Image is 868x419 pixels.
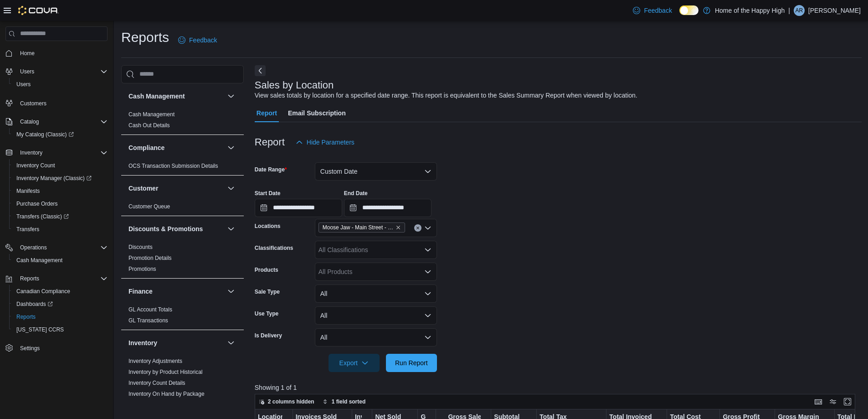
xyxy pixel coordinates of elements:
[255,222,281,230] label: Locations
[226,223,236,234] button: Discounts & Promotions
[255,80,334,91] h3: Sales by Location
[13,286,74,297] a: Canadian Compliance
[16,313,36,321] span: Reports
[9,78,111,91] button: Users
[414,224,421,232] button: Clear input
[226,286,236,297] button: Finance
[332,398,366,405] span: 1 field sorted
[128,266,156,272] a: Promotions
[16,147,46,158] button: Inventory
[128,243,153,251] span: Discounts
[9,298,111,310] a: Dashboards
[189,36,217,45] span: Feedback
[424,224,431,232] button: Open list of options
[715,5,785,16] p: Home of the Happy High
[128,203,170,210] a: Customer Queue
[128,162,218,170] span: OCS Transaction Submission Details
[13,198,108,209] span: Purchase Orders
[9,210,111,223] a: Transfers (Classic)
[9,172,111,185] a: Inventory Manager (Classic)
[255,166,287,173] label: Date Range
[16,200,58,207] span: Purchase Orders
[13,198,62,209] a: Purchase Orders
[128,224,203,233] h3: Discounts & Promotions
[128,122,170,129] span: Cash Out Details
[679,5,699,15] input: Dark Mode
[121,242,244,278] div: Discounts & Promotions
[315,162,437,181] button: Custom Date
[9,197,111,210] button: Purchase Orders
[13,286,108,297] span: Canadian Compliance
[13,211,108,222] span: Transfers (Classic)
[128,369,203,375] a: Inventory by Product Historical
[255,288,280,295] label: Sale Type
[255,199,342,217] input: Press the down key to open a popover containing a calendar.
[9,310,111,323] button: Reports
[128,92,224,101] button: Cash Management
[16,147,108,158] span: Inventory
[16,175,92,182] span: Inventory Manager (Classic)
[13,211,72,222] a: Transfers (Classic)
[13,160,108,171] span: Inventory Count
[226,337,236,348] button: Inventory
[329,354,380,372] button: Export
[395,225,401,230] button: Remove Moose Jaw - Main Street - Fire & Flower from selection in this group
[2,146,111,159] button: Inventory
[16,213,69,220] span: Transfers (Classic)
[13,186,108,197] span: Manifests
[121,304,244,330] div: Finance
[128,391,205,397] a: Inventory On Hand by Package
[16,187,40,195] span: Manifests
[175,31,221,49] a: Feedback
[629,1,675,20] a: Feedback
[13,299,108,310] span: Dashboards
[2,272,111,285] button: Reports
[128,244,153,250] a: Discounts
[13,311,39,322] a: Reports
[13,129,108,140] span: My Catalog (Classic)
[16,97,108,109] span: Customers
[128,143,164,152] h3: Compliance
[16,288,70,295] span: Canadian Compliance
[128,255,172,261] a: Promotion Details
[16,48,38,59] a: Home
[16,162,55,169] span: Inventory Count
[386,354,437,372] button: Run Report
[2,65,111,78] button: Users
[323,223,394,232] span: Moose Jaw - Main Street - Fire & Flower
[13,311,108,322] span: Reports
[128,143,224,152] button: Compliance
[9,185,111,197] button: Manifests
[5,43,108,378] nav: Complex example
[13,129,77,140] a: My Catalog (Classic)
[679,15,680,16] span: Dark Mode
[424,246,431,253] button: Open list of options
[128,224,224,233] button: Discounts & Promotions
[2,47,111,60] button: Home
[16,66,108,77] span: Users
[128,203,170,210] span: Customer Queue
[128,317,168,324] span: GL Transactions
[18,6,59,15] img: Cova
[20,149,42,156] span: Inventory
[13,173,95,184] a: Inventory Manager (Classic)
[318,222,405,233] span: Moose Jaw - Main Street - Fire & Flower
[16,66,38,77] button: Users
[13,186,43,197] a: Manifests
[13,299,56,310] a: Dashboards
[13,160,59,171] a: Inventory Count
[20,50,35,57] span: Home
[255,396,318,407] button: 2 columns hidden
[16,273,43,284] button: Reports
[13,79,34,90] a: Users
[16,343,43,354] a: Settings
[315,285,437,303] button: All
[128,357,182,365] span: Inventory Adjustments
[344,199,431,217] input: Press the down key to open a popover containing a calendar.
[9,159,111,172] button: Inventory Count
[128,338,224,347] button: Inventory
[255,91,637,100] div: View sales totals by location for a specified date range. This report is equivalent to the Sales ...
[121,28,169,47] h1: Reports
[13,324,67,335] a: [US_STATE] CCRS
